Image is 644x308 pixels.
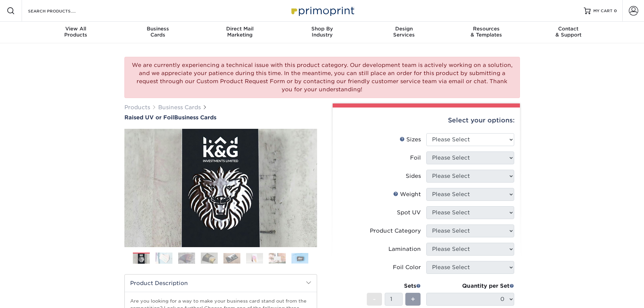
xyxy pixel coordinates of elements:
span: Business [117,26,199,32]
span: Contact [527,26,610,32]
span: Resources [445,26,527,32]
div: & Templates [445,26,527,38]
a: Business Cards [158,104,201,111]
div: Services [363,26,445,38]
span: Raised UV or Foil [124,114,174,121]
img: Raised UV or Foil 01 [124,92,317,284]
img: Business Cards 04 [201,252,218,264]
a: Direct MailMarketing [199,22,281,43]
div: Marketing [199,26,281,38]
span: 0 [614,8,617,13]
h2: Product Description [125,275,317,292]
div: Spot UV [397,209,421,217]
img: Business Cards 05 [223,253,240,263]
span: Design [363,26,445,32]
div: Select your options: [338,108,515,133]
div: Sides [406,172,421,180]
div: & Support [527,26,610,38]
div: Foil [410,154,421,162]
span: - [373,294,376,304]
span: + [411,294,415,304]
a: Products [124,104,150,111]
img: Primoprint [288,3,356,18]
img: Business Cards 01 [133,250,150,267]
div: Cards [117,26,199,38]
span: Direct Mail [199,26,281,32]
div: Quantity per Set [426,282,514,290]
img: Business Cards 06 [246,253,263,263]
div: Sizes [400,136,421,144]
img: Business Cards 02 [156,252,172,264]
img: Business Cards 03 [178,252,195,264]
img: Business Cards 07 [269,253,286,263]
div: Sets [367,282,421,290]
a: Shop ByIndustry [281,22,363,43]
span: Shop By [281,26,363,32]
a: Raised UV or FoilBusiness Cards [124,114,317,121]
a: Resources& Templates [445,22,527,43]
span: MY CART [593,8,613,14]
div: Lamination [388,245,421,253]
span: View All [35,26,117,32]
input: SEARCH PRODUCTS..... [27,7,93,15]
div: We are currently experiencing a technical issue with this product category. Our development team ... [124,57,520,98]
a: View AllProducts [35,22,117,43]
a: BusinessCards [117,22,199,43]
img: Business Cards 08 [291,253,308,263]
div: Product Category [370,227,421,235]
div: Weight [393,190,421,198]
div: Foil Color [393,263,421,271]
h1: Business Cards [124,114,317,121]
div: Industry [281,26,363,38]
a: Contact& Support [527,22,610,43]
a: DesignServices [363,22,445,43]
div: Products [35,26,117,38]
